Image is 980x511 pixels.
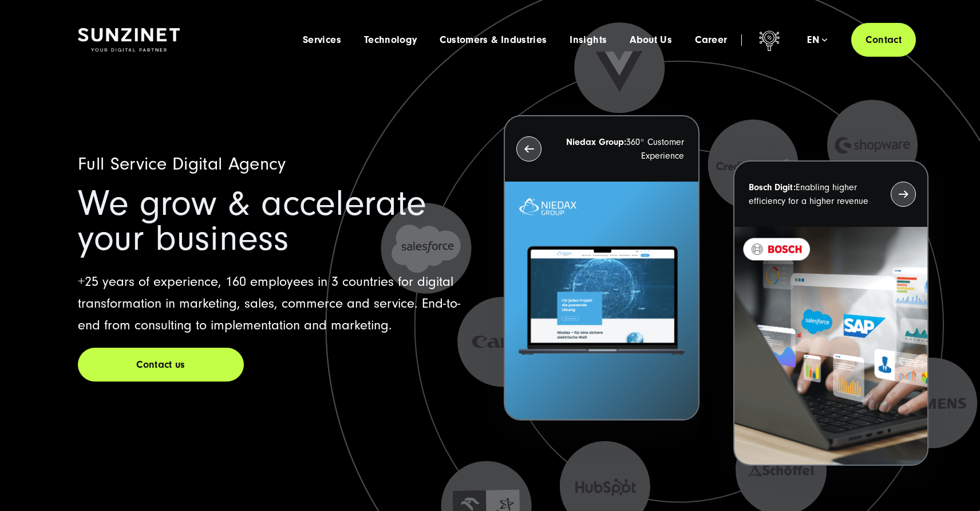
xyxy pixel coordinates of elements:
[749,182,796,192] strong: Bosch Digit:
[504,115,699,420] button: Niedax Group:360° Customer Experience Letztes Projekt von Niedax. Ein Laptop auf dem die Niedax W...
[562,135,683,163] p: 360° Customer Experience
[440,34,547,46] a: Customers & Industries
[78,348,244,382] a: Contact us
[303,34,341,46] a: Services
[505,182,698,419] img: Letztes Projekt von Niedax. Ein Laptop auf dem die Niedax Website geöffnet ist, auf blauem Hinter...
[749,180,870,208] p: Enabling higher efficiency for a higher revenue
[570,34,607,46] a: Insights
[807,34,827,46] div: en
[630,34,672,46] a: About Us
[78,271,476,336] p: +25 years of experience, 160 employees in 3 countries for digital transformation in marketing, sa...
[364,34,417,46] a: Technology
[695,34,727,46] a: Career
[733,160,928,466] button: Bosch Digit:Enabling higher efficiency for a higher revenue recent-project_BOSCH_2024-03
[78,28,180,52] img: SUNZINET Full Service Digital Agentur
[851,23,916,57] a: Contact
[78,154,286,174] span: Full Service Digital Agency
[734,227,927,465] img: recent-project_BOSCH_2024-03
[78,183,426,259] span: We grow & accelerate your business
[566,137,626,147] strong: Niedax Group:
